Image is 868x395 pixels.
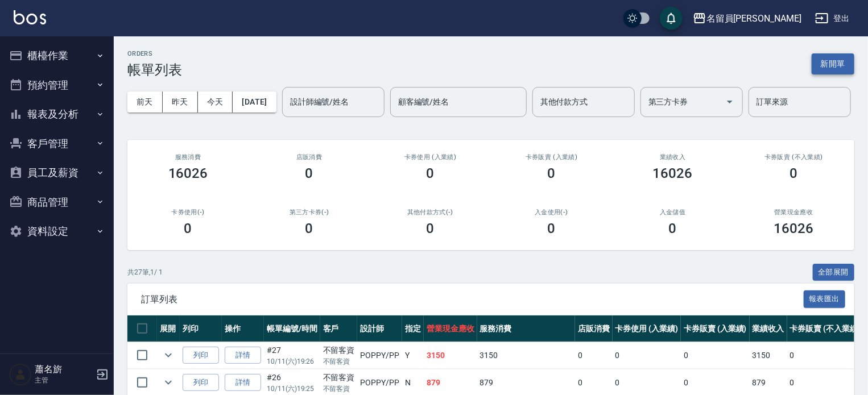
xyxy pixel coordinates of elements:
td: 3150 [750,342,787,369]
button: 今天 [198,92,233,113]
p: 10/11 (六) 19:26 [267,356,317,367]
h2: ORDERS [127,50,182,57]
th: 營業現金應收 [424,315,477,342]
h2: 業績收入 [626,153,720,161]
h3: 0 [427,221,435,236]
div: 不留客資 [323,372,355,384]
p: 主管 [35,375,93,385]
h5: 蕭名旂 [35,364,93,375]
button: expand row [160,374,177,391]
h3: 0 [669,221,677,236]
button: 昨天 [163,92,198,113]
img: Logo [14,10,46,24]
td: 0 [613,342,681,369]
button: 預約管理 [5,70,109,100]
button: 商品管理 [5,188,109,217]
td: 0 [575,342,613,369]
th: 展開 [157,315,180,342]
button: 登出 [811,8,854,29]
button: [DATE] [233,92,276,113]
a: 詳情 [225,374,261,392]
td: Y [402,342,424,369]
a: 報表匯出 [804,293,846,304]
th: 業績收入 [750,315,787,342]
div: 不留客資 [323,344,355,356]
th: 列印 [180,315,222,342]
th: 卡券販賣 (入業績) [681,315,750,342]
td: 3150 [424,342,477,369]
h2: 店販消費 [262,153,356,161]
img: Person [9,363,32,386]
h3: 0 [548,165,556,181]
p: 不留客資 [323,384,355,394]
a: 詳情 [225,347,261,364]
button: 報表匯出 [804,290,846,308]
th: 操作 [222,315,264,342]
button: 櫃檯作業 [5,41,109,70]
div: 名留員[PERSON_NAME] [706,11,801,26]
h3: 0 [305,221,313,236]
th: 卡券販賣 (不入業績) [787,315,863,342]
button: 列印 [183,347,219,364]
td: 0 [787,342,863,369]
button: 全部展開 [813,264,855,281]
h3: 帳單列表 [127,62,182,78]
h2: 入金儲值 [626,209,720,216]
h2: 卡券使用(-) [141,209,235,216]
h2: 卡券使用 (入業績) [383,153,477,161]
span: 訂單列表 [141,294,804,305]
h3: 服務消費 [141,153,235,161]
th: 客戶 [320,315,358,342]
th: 帳單編號/時間 [264,315,320,342]
button: 前天 [127,92,163,113]
p: 不留客資 [323,356,355,367]
button: expand row [160,347,177,364]
button: 員工及薪資 [5,158,109,188]
button: 報表及分析 [5,99,109,129]
th: 設計師 [357,315,402,342]
button: 資料設定 [5,217,109,246]
button: save [660,7,683,30]
button: 客戶管理 [5,129,109,159]
h3: 0 [548,221,556,236]
h3: 16026 [774,221,814,236]
button: 列印 [183,374,219,392]
h3: 16026 [168,165,208,181]
h3: 0 [184,221,192,236]
h3: 16026 [653,165,693,181]
h2: 卡券販賣 (入業績) [505,153,598,161]
td: 0 [681,342,750,369]
th: 服務消費 [477,315,575,342]
p: 共 27 筆, 1 / 1 [127,267,163,277]
p: 10/11 (六) 19:25 [267,384,317,394]
h2: 其他付款方式(-) [383,209,477,216]
button: Open [721,93,739,111]
h2: 入金使用(-) [505,209,598,216]
th: 店販消費 [575,315,613,342]
h2: 卡券販賣 (不入業績) [747,153,841,161]
a: 新開單 [812,58,854,69]
button: 名留員[PERSON_NAME] [688,7,806,30]
button: 新開單 [812,53,854,74]
th: 卡券使用 (入業績) [613,315,681,342]
h2: 營業現金應收 [747,209,841,216]
h2: 第三方卡券(-) [262,209,356,216]
td: POPPY /PP [357,342,402,369]
td: #27 [264,342,320,369]
h3: 0 [427,165,435,181]
h3: 0 [305,165,313,181]
td: 3150 [477,342,575,369]
th: 指定 [402,315,424,342]
h3: 0 [790,165,798,181]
